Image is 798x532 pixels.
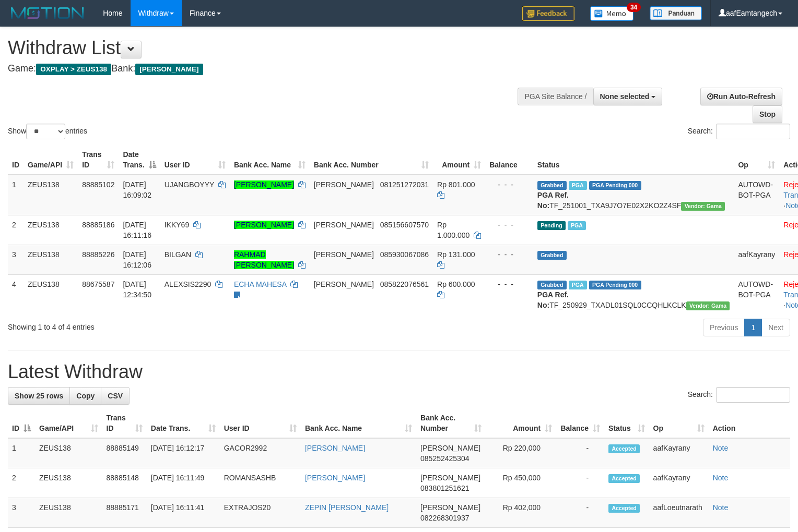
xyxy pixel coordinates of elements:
[36,64,111,75] span: OXPLAY > ZEUS138
[78,145,119,175] th: Trans ID: activate to sort column ascending
[744,319,762,336] a: 1
[700,88,782,105] a: Run Auto-Refresh
[688,387,790,403] label: Search:
[761,319,790,336] a: Next
[310,145,433,175] th: Bank Acc. Number: activate to sort column ascending
[713,474,729,482] a: Note
[437,221,470,239] span: Rp 1.000.000
[24,215,78,245] td: ZEUS138
[688,124,790,139] label: Search:
[486,408,556,438] th: Amount: activate to sort column ascending
[8,124,87,139] label: Show entries
[8,145,24,175] th: ID
[123,180,151,199] span: [DATE] 16:09:02
[650,6,702,20] img: panduan.png
[556,438,604,468] td: -
[234,221,294,229] a: [PERSON_NAME]
[8,318,325,332] div: Showing 1 to 4 of 4 entries
[420,474,480,482] span: [PERSON_NAME]
[709,408,790,438] th: Action
[220,468,301,498] td: ROMANSASHB
[537,191,569,210] b: PGA Ref. No:
[24,245,78,274] td: ZEUS138
[420,484,469,492] span: Copy 083801251621 to clipboard
[533,274,734,315] td: TF_250929_TXADL01SQL0CCQHLKCLK
[537,281,567,289] span: Grabbed
[713,444,729,452] a: Note
[681,202,725,211] span: Vendor URL: https://trx31.1velocity.biz
[489,279,529,289] div: - - -
[627,3,641,12] span: 34
[734,145,779,175] th: Op: activate to sort column ascending
[380,221,429,229] span: Copy 085156607570 to clipboard
[301,408,416,438] th: Bank Acc. Name: activate to sort column ascending
[102,438,147,468] td: 88885149
[568,221,586,230] span: Marked by aafsolysreylen
[489,179,529,190] div: - - -
[82,221,114,229] span: 88885186
[713,503,729,512] a: Note
[165,280,212,288] span: ALEXSIS2290
[147,468,220,498] td: [DATE] 16:11:49
[608,444,640,453] span: Accepted
[433,145,485,175] th: Amount: activate to sort column ascending
[753,105,782,123] a: Stop
[380,250,429,259] span: Copy 085930067086 to clipboard
[437,180,475,189] span: Rp 801.000
[608,504,640,513] span: Accepted
[26,124,65,139] select: Showentries
[8,5,87,21] img: MOTION_logo.png
[135,64,203,75] span: [PERSON_NAME]
[569,281,587,289] span: Marked by aafpengsreynich
[8,361,790,382] h1: Latest Withdraw
[35,498,102,528] td: ZEUS138
[486,468,556,498] td: Rp 450,000
[420,444,480,452] span: [PERSON_NAME]
[604,408,649,438] th: Status: activate to sort column ascending
[8,438,35,468] td: 1
[102,498,147,528] td: 88885171
[147,498,220,528] td: [DATE] 16:11:41
[230,145,310,175] th: Bank Acc. Name: activate to sort column ascending
[8,498,35,528] td: 3
[123,221,151,239] span: [DATE] 16:11:16
[8,38,522,58] h1: Withdraw List
[537,291,569,309] b: PGA Ref. No:
[593,88,663,105] button: None selected
[305,474,365,482] a: [PERSON_NAME]
[220,408,301,438] th: User ID: activate to sort column ascending
[160,145,230,175] th: User ID: activate to sort column ascending
[8,408,35,438] th: ID: activate to sort column descending
[8,387,70,405] a: Show 25 rows
[589,281,641,289] span: PGA Pending
[15,392,63,400] span: Show 25 rows
[716,124,790,139] input: Search:
[590,6,634,21] img: Button%20Memo.svg
[686,301,730,310] span: Vendor URL: https://trx31.1velocity.biz
[234,250,294,269] a: RAHMAD [PERSON_NAME]
[649,468,709,498] td: aafKayrany
[420,503,480,512] span: [PERSON_NAME]
[734,274,779,315] td: AUTOWD-BOT-PGA
[108,392,123,400] span: CSV
[234,280,286,288] a: ECHA MAHESA
[69,387,101,405] a: Copy
[123,280,151,299] span: [DATE] 12:34:50
[102,468,147,498] td: 88885148
[380,180,429,189] span: Copy 081251272031 to clipboard
[314,280,374,288] span: [PERSON_NAME]
[703,319,745,336] a: Previous
[486,438,556,468] td: Rp 220,000
[147,438,220,468] td: [DATE] 16:12:17
[485,145,533,175] th: Balance
[35,468,102,498] td: ZEUS138
[420,514,469,522] span: Copy 082268301937 to clipboard
[82,280,114,288] span: 88675587
[24,145,78,175] th: Game/API: activate to sort column ascending
[489,249,529,260] div: - - -
[24,175,78,215] td: ZEUS138
[716,387,790,403] input: Search:
[608,474,640,483] span: Accepted
[82,180,114,189] span: 88885102
[734,175,779,215] td: AUTOWD-BOT-PGA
